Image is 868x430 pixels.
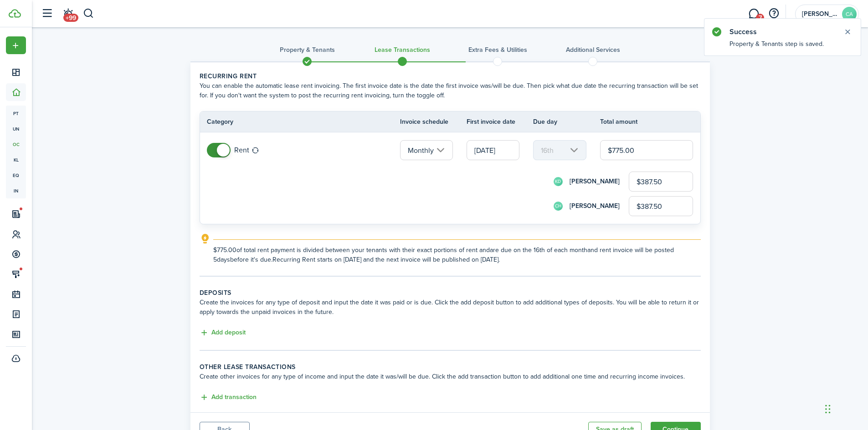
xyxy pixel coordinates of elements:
notify-body: Property & Tenants step is saved. [704,39,861,56]
div: Drag [825,395,831,423]
span: 7 [756,14,764,22]
th: First invoice date [467,117,533,126]
th: Category [200,117,400,126]
th: Invoice schedule [400,117,467,126]
wizard-step-header-description: Create the invoices for any type of deposit and input the date it was paid or is due. Click the a... [200,298,701,317]
wizard-step-header-title: Deposits [200,288,701,298]
button: Search [83,6,94,21]
h3: Extra fees & Utilities [468,45,527,55]
h3: Additional Services [566,45,620,55]
h2: Kaitlynn Devoe [570,178,620,185]
h3: Property & Tenants [280,45,335,55]
explanation-description: $775.00 of total rent payment is divided between your tenants with their exact portions of rent a... [213,245,701,264]
avatar-text: CH [554,202,563,211]
button: Add deposit [200,328,246,338]
input: mm/dd/yyyy [467,140,519,160]
wizard-step-header-description: You can enable the automatic lease rent invoicing. The first invoice date is the date the first i... [200,81,701,100]
a: eq [6,167,26,183]
button: Open resource center [766,6,781,21]
span: +99 [63,14,78,22]
h2: Clydie Hafford [570,202,620,210]
th: Total amount [600,117,700,126]
wizard-step-header-title: Recurring rent [200,71,701,81]
span: Cyr Apartments LLC [802,11,838,17]
a: un [6,121,26,137]
h3: Lease Transactions [375,45,430,55]
notify-title: Success [729,26,834,37]
a: pt [6,106,26,121]
a: Messaging [745,2,762,25]
button: Open menu [6,36,26,54]
input: 0.00 [629,172,693,192]
input: 0.00 [629,196,693,216]
i: outline [200,233,211,244]
button: Open sidebar [38,5,56,22]
button: Close notify [841,25,854,38]
a: in [6,183,26,198]
button: Add transaction [200,392,257,403]
wizard-step-header-description: Create other invoices for any type of income and input the date it was/will be due. Click the add... [200,372,701,381]
img: TenantCloud [9,9,21,18]
a: kl [6,152,26,167]
wizard-step-header-title: Other lease transactions [200,362,701,372]
a: Notifications [59,2,77,25]
avatar-text: KD [554,177,563,186]
input: 0.00 [600,140,693,160]
avatar-text: CA [842,7,857,21]
iframe: Chat Widget [716,332,868,430]
th: Due day [533,117,600,126]
a: oc [6,137,26,152]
